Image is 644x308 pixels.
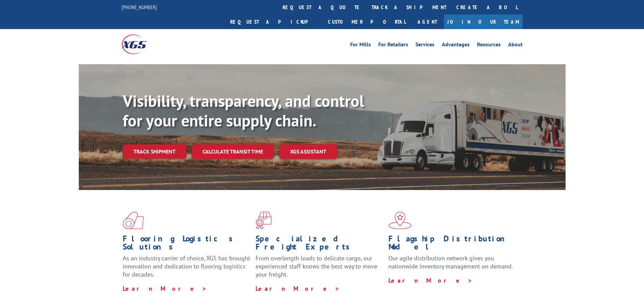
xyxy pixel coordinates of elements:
a: About [508,42,523,49]
a: Services [415,42,434,49]
img: xgs-icon-flagship-distribution-model-red [388,212,412,229]
span: Our agile distribution network gives you nationwide inventory management on demand. [388,254,513,270]
a: Learn More > [256,285,340,292]
a: Track shipment [123,144,186,159]
a: Calculate transit time [192,144,274,159]
a: Customer Portal [323,15,411,29]
a: Request a pickup [225,15,323,29]
a: Learn More > [388,277,473,284]
a: For Mills [350,42,371,49]
b: Visibility, transparency, and control for your entire supply chain. [123,90,364,131]
a: Resources [477,42,501,49]
a: Advantages [442,42,470,49]
img: xgs-icon-focused-on-flooring-red [256,212,271,229]
h1: Flagship Distribution Model [388,235,516,254]
a: For Retailers [378,42,408,49]
a: Learn More > [123,285,207,292]
span: As an industry carrier of choice, XGS has brought innovation and dedication to flooring logistics... [123,254,250,278]
p: From overlength loads to delicate cargo, our experienced staff knows the best way to move your fr... [256,254,383,284]
a: XGS ASSISTANT [279,144,337,159]
a: Agent [411,15,444,29]
h1: Flooring Logistics Solutions [123,235,251,254]
a: [PHONE_NUMBER] [122,4,157,10]
img: xgs-icon-total-supply-chain-intelligence-red [123,212,144,229]
h1: Specialized Freight Experts [256,235,383,254]
a: Join Our Team [444,15,523,29]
